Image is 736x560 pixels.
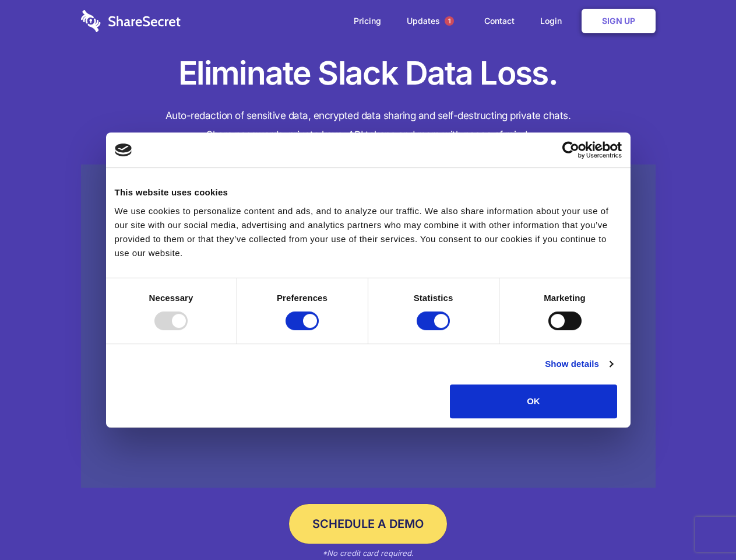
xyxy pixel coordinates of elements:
a: Show details [545,357,612,371]
div: This website uses cookies [115,185,622,199]
a: Pricing [342,3,393,39]
em: *No credit card required. [322,548,414,558]
a: Wistia video thumbnail [81,164,656,488]
strong: Necessary [149,293,193,303]
div: We use cookies to personalize content and ads, and to analyze our traffic. We also share informat... [115,204,622,260]
button: OK [450,384,617,418]
strong: Preferences [277,293,327,303]
span: 1 [445,16,454,26]
img: logo-wordmark-white-trans-d4663122ce5f474addd5e946df7df03e33cb6a1c49d2221995e7729f52c070b2.svg [81,10,181,32]
img: logo [115,143,132,156]
a: Schedule a Demo [289,504,447,544]
strong: Statistics [414,293,453,303]
strong: Marketing [544,293,586,303]
a: Contact [473,3,526,39]
h4: Auto-redaction of sensitive data, encrypted data sharing and self-destructing private chats. Shar... [81,106,656,145]
h1: Eliminate Slack Data Loss. [81,52,656,94]
a: Login [529,3,579,39]
a: Sign Up [582,9,656,33]
a: Usercentrics Cookiebot - opens in a new window [520,141,622,159]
